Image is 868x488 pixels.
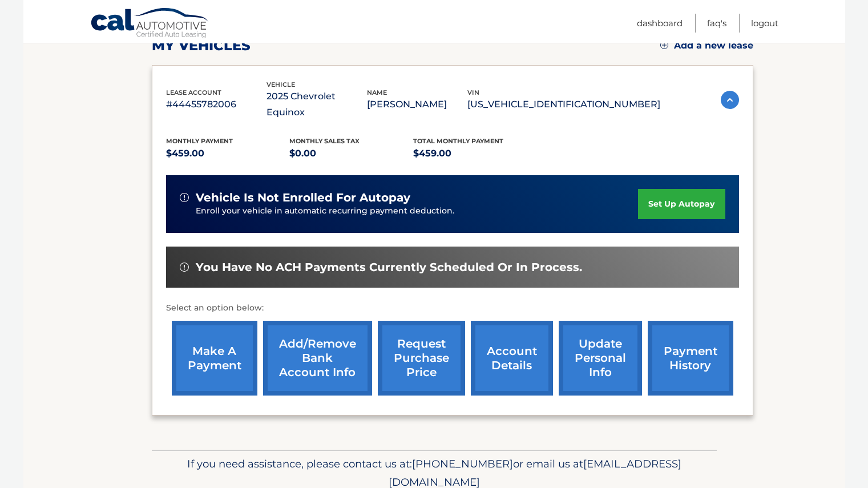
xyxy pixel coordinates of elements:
[267,80,295,88] span: vehicle
[166,88,221,96] span: lease account
[648,321,733,396] a: payment history
[267,88,367,120] p: 2025 Chevrolet Equinox
[263,321,372,396] a: Add/Remove bank account info
[180,193,189,202] img: alert-white.svg
[166,301,739,315] p: Select an option below:
[638,189,725,219] a: set up autopay
[721,91,739,109] img: accordion-active.svg
[166,137,233,145] span: Monthly Payment
[467,88,479,96] span: vin
[166,96,267,112] p: #44455782006
[378,321,465,396] a: request purchase price
[166,146,290,162] p: $459.00
[660,41,668,49] img: add.svg
[152,37,251,54] h2: my vehicles
[90,7,210,41] a: Cal Automotive
[413,146,537,162] p: $459.00
[289,146,413,162] p: $0.00
[367,88,387,96] span: name
[413,137,503,145] span: Total Monthly Payment
[660,40,753,51] a: Add a new lease
[289,137,360,145] span: Monthly sales Tax
[751,14,778,33] a: Logout
[467,96,660,112] p: [US_VEHICLE_IDENTIFICATION_NUMBER]
[196,191,410,205] span: vehicle is not enrolled for autopay
[707,14,726,33] a: FAQ's
[559,321,642,396] a: update personal info
[196,205,639,217] p: Enroll your vehicle in automatic recurring payment deduction.
[412,457,513,470] span: [PHONE_NUMBER]
[471,321,553,396] a: account details
[180,263,189,272] img: alert-white.svg
[637,14,683,33] a: Dashboard
[367,96,467,112] p: [PERSON_NAME]
[196,260,582,275] span: You have no ACH payments currently scheduled or in process.
[172,321,257,396] a: make a payment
